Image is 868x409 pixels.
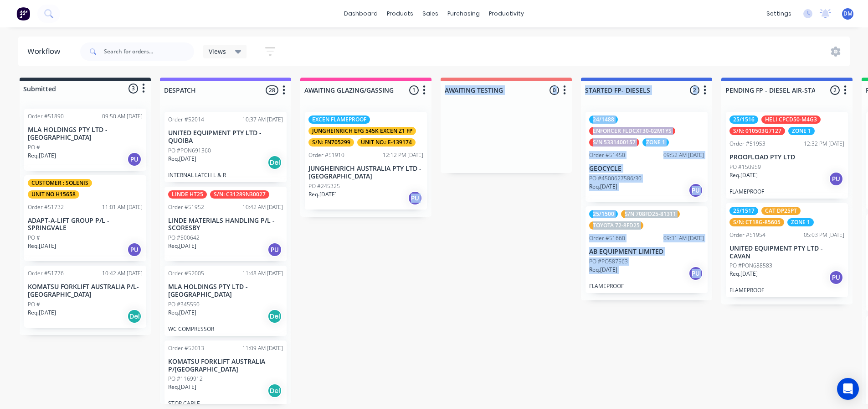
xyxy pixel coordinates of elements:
div: products [382,7,418,21]
div: EXCEN FLAMEPROOF [308,115,370,124]
p: PO #1169912 [168,375,203,383]
div: Del [267,155,282,170]
div: S/N: C31289N30027 [210,190,269,199]
div: PU [127,242,142,257]
div: Order #51953 [729,140,765,148]
p: INTERNAL LATCH L & R [168,172,283,178]
p: PO #500642 [168,234,200,242]
div: Order #51890 [28,112,64,121]
div: Del [267,309,282,324]
p: AB EQUIPMENT LIMITED [589,248,704,256]
div: 25/1500S/N 708FD25-81311TOYOTA 72-8FD25Order #5166009:31 AM [DATE]AB EQUIPMENT LIMITEDPO #PO58756... [586,206,708,293]
div: 10:42 AM [DATE] [102,269,143,278]
input: Search for orders... [104,42,194,61]
div: PU [408,191,422,205]
div: 11:09 AM [DATE] [242,344,283,352]
p: Req. [DATE] [28,152,56,160]
p: Req. [DATE] [589,183,617,191]
div: 11:01 AM [DATE] [102,203,143,211]
div: Open Intercom Messenger [837,378,859,400]
p: PO # [28,143,40,152]
div: Order #51952 [168,203,204,211]
p: Req. [DATE] [168,242,196,250]
div: 12:32 PM [DATE] [804,140,844,148]
div: ZONE 1 [642,138,669,147]
p: PO #PON691360 [168,147,211,155]
div: ENFORCER FLDCXT30-02M1YS [589,127,675,135]
div: 25/1517 [729,207,758,215]
div: Order #52014 [168,115,204,124]
div: UNIT NO H15658 [28,190,79,199]
div: Order #52013 [168,344,204,352]
div: Order #51450 [589,151,625,159]
p: MLA HOLDINGS PTY LTD - [GEOGRAPHIC_DATA] [168,283,283,299]
div: PU [829,172,843,186]
div: sales [418,7,443,21]
div: Order #51910 [308,151,344,159]
p: PO #150959 [729,163,761,171]
div: productivity [484,7,529,21]
div: 25/1516 [729,115,758,124]
div: Del [267,383,282,398]
p: ADAPT-A-LIFT GROUP P/L - SPRINGVALE [28,217,143,232]
div: 09:52 AM [DATE] [663,151,704,159]
p: PO #4500627586/30 [589,174,642,183]
div: PU [267,242,282,257]
div: 24/1488 [589,115,618,124]
div: 25/1517CAT DP25PTS/N: CT18G-85605ZONE 1Order #5195405:03 PM [DATE]UNITED EQUIPMENT PTY LTD - CAVA... [726,203,848,298]
div: CUSTOMER : SOLENIS [28,179,92,187]
p: Req. [DATE] [28,309,56,317]
div: 25/1516HELI CPCD50-M4G3S/N: 010503G7127ZONE 1Order #5195312:32 PM [DATE]PROOFLOAD PTY LTDPO #1509... [726,112,848,199]
div: S/N: FN705299 [308,138,354,147]
div: ZONE 1 [788,127,815,135]
div: PU [688,183,703,198]
div: S/N 708FD25-81311 [621,210,680,218]
p: LINDE MATERIALS HANDLING P/L - SCORESBY [168,217,283,232]
span: Views [209,47,226,56]
p: PROOFLOAD PTY LTD [729,153,844,161]
p: Req. [DATE] [308,190,337,199]
p: UNITED EQUIPMENT PTY LTD - QUOIBA [168,129,283,145]
div: Order #51660 [589,234,625,242]
div: Order #51776 [28,269,64,278]
div: 11:48 AM [DATE] [242,269,283,278]
div: Order #5200511:48 AM [DATE]MLA HOLDINGS PTY LTD - [GEOGRAPHIC_DATA]PO #345550Req.[DATE]DelWC COMP... [164,266,287,336]
p: FLAMEPROOF [729,188,844,195]
p: PO # [28,234,40,242]
p: PO #345550 [168,300,200,309]
div: Del [127,309,142,324]
div: ZONE 1 [787,218,814,226]
img: Factory [16,7,30,21]
div: JUNGHEINRICH EFG 545K EXCEN Z1 FP [308,127,416,135]
div: UNIT NO.: E-139174 [357,138,416,147]
div: CAT DP25PT [761,207,801,215]
div: LINDE HT25S/N: C31289N30027Order #5195210:42 AM [DATE]LINDE MATERIALS HANDLING P/L - SCORESBYPO #... [164,187,287,262]
p: Req. [DATE] [168,309,196,317]
div: S/N: CT18G-85605 [729,218,784,226]
div: 05:03 PM [DATE] [804,231,844,239]
p: Req. [DATE] [168,155,196,163]
div: TOYOTA 72-8FD25 [589,221,643,230]
div: 09:50 AM [DATE] [102,112,143,121]
p: KOMATSU FORKLIFT AUSTRALIA P/[GEOGRAPHIC_DATA] [168,358,283,373]
p: Req. [DATE] [168,383,196,391]
p: WC COMPRESSOR [168,325,283,332]
div: PU [688,266,703,281]
div: HELI CPCD50-M4G3 [761,115,821,124]
p: GEOCYCLE [589,165,704,173]
p: FLAMEPROOF [589,283,704,289]
div: Workflow [27,46,65,57]
div: EXCEN FLAMEPROOFJUNGHEINRICH EFG 545K EXCEN Z1 FPS/N: FN705299UNIT NO.: E-139174Order #5191012:12... [305,112,427,210]
p: MLA HOLDINGS PTY LTD - [GEOGRAPHIC_DATA] [28,126,143,142]
div: Order #52005 [168,269,204,278]
div: 09:31 AM [DATE] [663,234,704,242]
div: 10:42 AM [DATE] [242,203,283,211]
div: 10:37 AM [DATE] [242,115,283,124]
div: Order #51732 [28,203,64,211]
p: FLAMEPROOF [729,287,844,294]
p: PO #PON688583 [729,262,772,270]
p: Req. [DATE] [729,171,758,179]
div: CUSTOMER : SOLENISUNIT NO H15658Order #5173211:01 AM [DATE]ADAPT-A-LIFT GROUP P/L - SPRINGVALEPO ... [24,175,146,262]
a: dashboard [339,7,382,21]
div: Order #5189009:50 AM [DATE]MLA HOLDINGS PTY LTD - [GEOGRAPHIC_DATA]PO #Req.[DATE]PU [24,109,146,171]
